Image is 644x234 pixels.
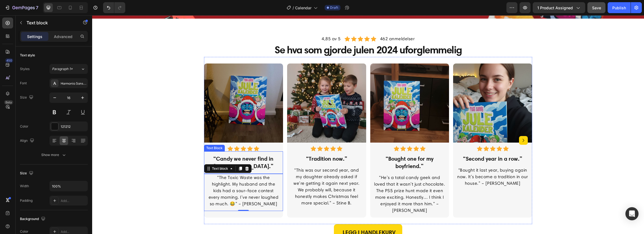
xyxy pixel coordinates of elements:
[20,198,33,203] div: Padding
[20,184,29,189] div: Width
[288,20,323,27] p: 462 anmeldelser
[537,5,573,11] span: 1 product assigned
[229,20,249,27] p: 4,85 av 5
[592,5,601,10] span: Save
[20,229,28,234] div: Color
[61,124,86,129] div: 121212
[278,48,357,127] img: gempages_513920470601434096-123f0604-c7ae-48d5-8b6a-1ef1bdd1338e.jpg
[361,48,440,127] img: gempages_513920470601434096-1c674c70-5153-475b-9f39-94b82e0c4b1f.jpg
[61,81,86,86] div: Harmonia Sans W01 Regular
[5,58,13,63] div: 450
[282,140,353,155] p: “Bought one for my boyfriend.”
[625,207,639,220] div: Open Intercom Messenger
[36,4,38,11] p: 7
[20,124,28,129] div: Color
[27,34,42,39] p: Settings
[587,2,605,13] button: Save
[20,67,30,71] div: Styles
[41,152,67,158] div: Show more
[365,152,436,171] p: “Bought it last year, buying again now. It’s become a tradition in our house.” – [PERSON_NAME]
[293,5,294,11] span: /
[54,34,72,39] p: Advanced
[250,212,304,222] p: LEGG I HANDLEKURV
[116,159,187,192] p: “The Toxic Waste was the highlight. My husband and the kids had a sour-face contest every morning...
[20,81,27,86] div: Font
[295,5,311,11] span: Calendar
[119,151,137,156] div: Text block
[103,2,125,13] div: Undo/Redo
[199,152,270,191] p: “This was our second year, and my daughter already asked if we’re getting it again next year. We ...
[116,140,187,155] p: “Candy we never find in [GEOGRAPHIC_DATA].”
[20,215,46,223] div: Background
[20,53,35,58] div: Text style
[20,150,88,160] button: Show more
[242,209,310,225] a: LEGG I HANDLEKURV
[52,67,73,71] span: Paragraph 1*
[112,27,440,42] h2: Se hva som gjorde julen 2024 uforglemmelig
[427,121,436,129] button: Carousel Next Arrow
[282,159,353,198] p: “He’s a total candy geek and loved that it wasn’t just chocolate. The PS5 prize hunt made it even...
[20,94,34,101] div: Size
[4,100,13,105] div: Beta
[608,2,631,13] button: Publish
[50,181,88,191] input: Auto
[92,15,644,234] iframe: To enrich screen reader interactions, please activate Accessibility in Grammarly extension settings
[2,2,41,13] button: 7
[365,140,436,147] p: “Second year in a row.”
[20,137,35,145] div: Align
[533,2,585,13] button: 1 product assigned
[113,130,132,135] div: Text Block
[20,170,34,177] div: Size
[199,140,270,147] p: “Tradition now.”
[112,48,191,127] img: gempages_513920470601434096-75ac6aeb-6410-4069-97e5-d7a6d9a7bf39.jpg
[49,64,88,74] button: Paragraph 1*
[195,48,274,127] img: gempages_513920470601434096-a9f27f15-beed-4e93-b2fc-faf7d6b03f98.jpg
[612,5,626,11] div: Publish
[330,5,338,10] span: Draft
[115,158,188,192] div: To enrich screen reader interactions, please activate Accessibility in Grammarly extension settings
[27,19,73,26] p: Text block
[61,198,86,203] div: Add...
